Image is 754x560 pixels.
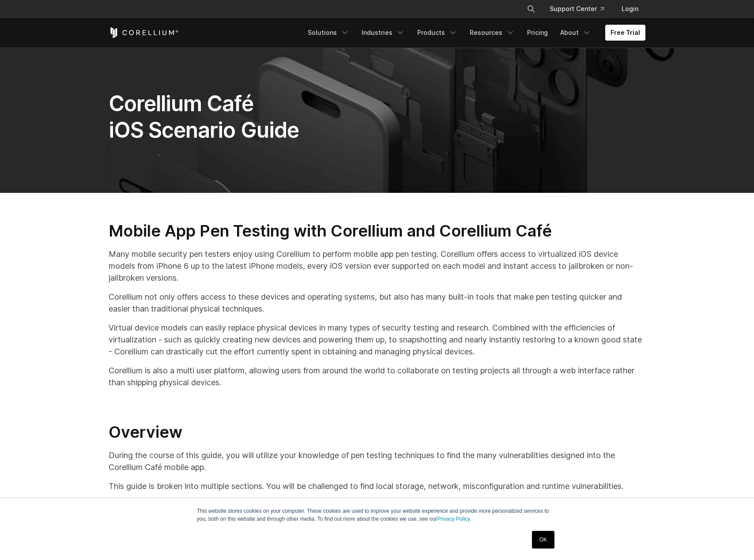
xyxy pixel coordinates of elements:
a: Products [412,25,463,41]
a: Industries [356,25,410,41]
a: Free Trial [605,25,645,41]
a: Pricing [522,25,553,41]
a: Support Center [543,1,611,17]
h2: Mobile App Pen Testing with Corellium and Corellium Café [109,221,645,241]
p: This guide is broken into multiple sections. You will be challenged to find local storage, networ... [109,480,645,492]
p: During the course of this guide, you will utilize your knowledge of pen testing techniques to fin... [109,449,645,473]
p: This website stores cookies on your computer. These cookies are used to improve your website expe... [197,507,557,523]
div: Navigation Menu [302,25,645,41]
a: OK [532,531,554,549]
div: Navigation Menu [516,1,645,17]
p: Corellium not only offers access to these devices and operating systems, but also has many built-... [109,291,645,315]
span: Corellium Café iOS Scenario Guide [109,90,299,143]
a: Solutions [302,25,354,41]
p: Many mobile security pen testers enjoy using Corellium to perform mobile app pen testing. Corelli... [109,248,645,284]
a: Login [615,1,645,17]
h2: Overview [109,422,645,442]
a: About [555,25,596,41]
p: Virtual device models can easily replace physical devices in many types of security testing and r... [109,322,645,357]
a: Corellium Home [109,27,179,38]
a: Privacy Policy. [437,516,471,522]
p: Corellium is also a multi user platform, allowing users from around the world to collaborate on t... [109,365,645,388]
button: Search [523,1,539,17]
a: Resources [464,25,520,41]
